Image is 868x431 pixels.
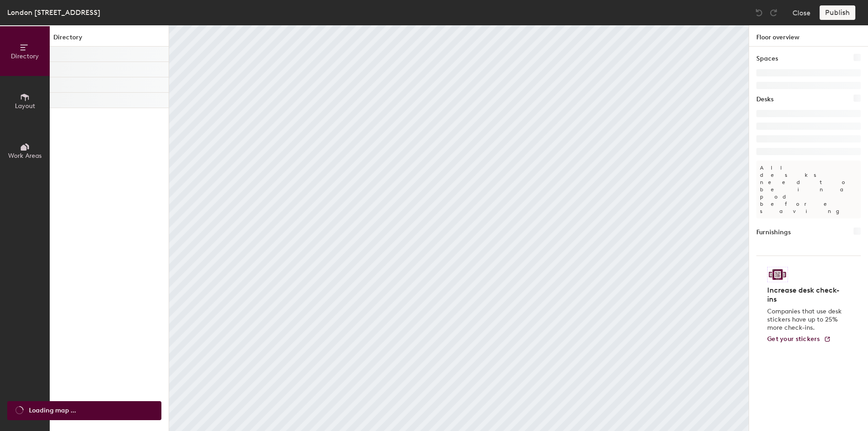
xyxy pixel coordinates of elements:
[793,5,811,20] button: Close
[767,308,844,332] p: Companies that use desk stickers have up to 25% more check-ins.
[8,152,42,160] span: Work Areas
[767,286,844,304] h4: Increase desk check-ins
[756,54,778,64] h1: Spaces
[749,25,868,47] h1: Floor overview
[11,52,39,60] span: Directory
[755,8,764,17] img: Undo
[15,102,35,110] span: Layout
[767,267,788,282] img: Sticker logo
[756,161,861,218] p: All desks need to be in a pod before saving
[169,25,749,431] canvas: Map
[756,95,774,104] h1: Desks
[767,336,831,343] a: Get your stickers
[29,406,76,416] span: Loading map ...
[769,8,778,17] img: Redo
[756,227,791,237] h1: Furnishings
[767,335,820,343] span: Get your stickers
[50,33,169,47] h1: Directory
[7,7,100,18] div: London [STREET_ADDRESS]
